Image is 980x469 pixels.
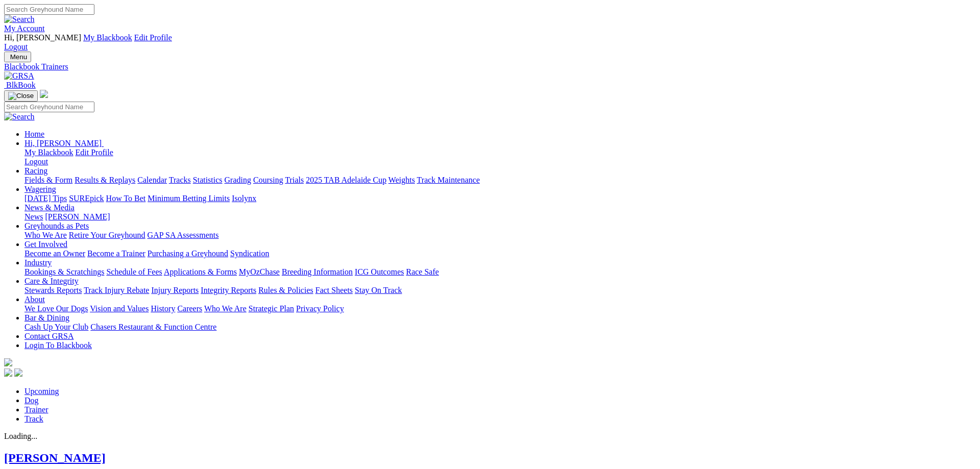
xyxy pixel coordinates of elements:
a: Strategic Plan [249,304,294,313]
a: Blackbook Trainers [4,62,976,71]
div: News & Media [24,212,976,221]
a: Contact GRSA [24,332,73,340]
a: Injury Reports [151,286,199,294]
a: History [151,304,175,313]
a: Calendar [137,176,167,184]
a: [PERSON_NAME] [4,451,106,464]
a: Logout [24,157,48,166]
a: Coursing [253,176,283,184]
a: We Love Our Dogs [24,304,88,313]
a: Wagering [24,185,56,193]
a: Isolynx [232,194,256,203]
a: Industry [24,258,52,267]
div: Bar & Dining [24,323,976,332]
a: News & Media [24,203,75,212]
a: Get Involved [24,240,67,249]
a: Care & Integrity [24,277,79,285]
a: Stay On Track [355,286,402,294]
a: Results & Replays [75,176,135,184]
a: Upcoming [24,387,59,396]
a: GAP SA Assessments [148,231,219,239]
a: Become a Trainer [87,249,145,258]
a: Careers [177,304,202,313]
a: Schedule of Fees [106,267,162,276]
a: Edit Profile [76,148,113,157]
a: 2025 TAB Adelaide Cup [306,176,386,184]
a: Privacy Policy [296,304,344,313]
a: Dog [24,396,39,405]
a: My Blackbook [83,33,132,42]
div: About [24,304,976,313]
a: Fact Sheets [315,286,353,294]
a: Breeding Information [282,267,353,276]
div: My Account [4,33,976,52]
button: Toggle navigation [4,90,38,102]
a: BlkBook [4,81,36,89]
a: ICG Outcomes [355,267,404,276]
a: Trainer [24,405,48,414]
a: Purchasing a Greyhound [148,249,228,258]
a: Track Maintenance [417,176,480,184]
a: Chasers Restaurant & Function Centre [90,323,216,331]
span: Loading... [4,432,37,440]
a: Track Injury Rebate [84,286,149,294]
a: Grading [225,176,251,184]
a: How To Bet [106,194,146,203]
a: Login To Blackbook [24,341,92,350]
a: Track [24,414,43,423]
button: Toggle navigation [4,52,31,62]
a: Fields & Form [24,176,72,184]
div: Get Involved [24,249,976,258]
a: My Account [4,24,45,33]
a: Who We Are [24,231,67,239]
a: Race Safe [406,267,438,276]
img: logo-grsa-white.png [4,358,12,366]
div: Hi, [PERSON_NAME] [24,148,976,166]
a: [DATE] Tips [24,194,67,203]
a: Tracks [169,176,191,184]
a: MyOzChase [239,267,280,276]
a: Trials [285,176,304,184]
a: SUREpick [69,194,104,203]
a: Edit Profile [134,33,172,42]
img: Close [8,92,34,100]
a: Logout [4,42,28,51]
a: My Blackbook [24,148,73,157]
a: Minimum Betting Limits [148,194,230,203]
a: Become an Owner [24,249,85,258]
span: Menu [10,53,27,61]
span: BlkBook [6,81,36,89]
img: facebook.svg [4,368,12,377]
a: Vision and Values [90,304,149,313]
img: logo-grsa-white.png [40,90,48,98]
span: Hi, [PERSON_NAME] [4,33,81,42]
a: Statistics [193,176,223,184]
a: Cash Up Your Club [24,323,88,331]
a: Rules & Policies [258,286,313,294]
a: Hi, [PERSON_NAME] [24,139,104,147]
input: Search [4,4,94,15]
a: Who We Are [204,304,247,313]
a: Bar & Dining [24,313,69,322]
a: Integrity Reports [201,286,256,294]
img: Search [4,15,35,24]
img: GRSA [4,71,34,81]
a: News [24,212,43,221]
a: Applications & Forms [164,267,237,276]
a: Syndication [230,249,269,258]
img: Search [4,112,35,121]
div: Greyhounds as Pets [24,231,976,240]
div: Care & Integrity [24,286,976,295]
a: Racing [24,166,47,175]
a: Home [24,130,44,138]
a: Retire Your Greyhound [69,231,145,239]
div: Wagering [24,194,976,203]
a: About [24,295,45,304]
a: Greyhounds as Pets [24,221,89,230]
a: Stewards Reports [24,286,82,294]
a: Weights [388,176,415,184]
a: Bookings & Scratchings [24,267,104,276]
div: Racing [24,176,976,185]
input: Search [4,102,94,112]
